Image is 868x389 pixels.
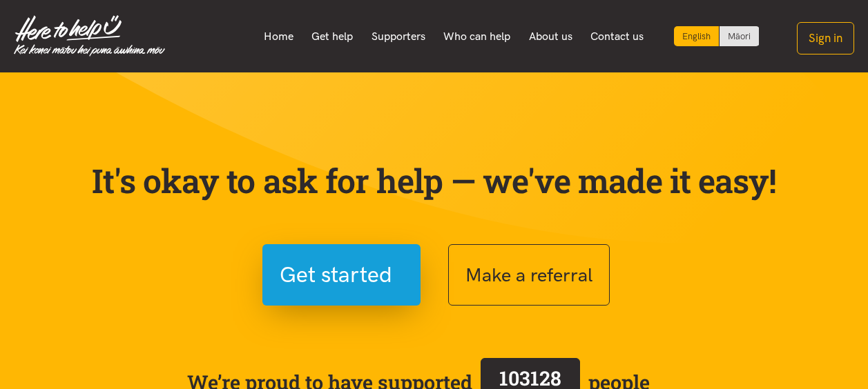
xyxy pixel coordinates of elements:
[14,15,165,57] img: Home
[362,22,434,51] a: Supporters
[302,22,363,51] a: Get help
[254,22,302,51] a: Home
[674,26,760,46] div: Language toggle
[720,26,759,46] a: Switch to Te Reo Māori
[434,22,520,51] a: Who can help
[448,244,610,306] button: Make a referral
[520,22,582,51] a: About us
[262,244,421,306] button: Get started
[89,161,780,201] p: It's okay to ask for help — we've made it easy!
[280,257,392,292] span: Get started
[581,22,653,51] a: Contact us
[674,26,720,46] div: Current language
[797,22,854,54] button: Sign in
